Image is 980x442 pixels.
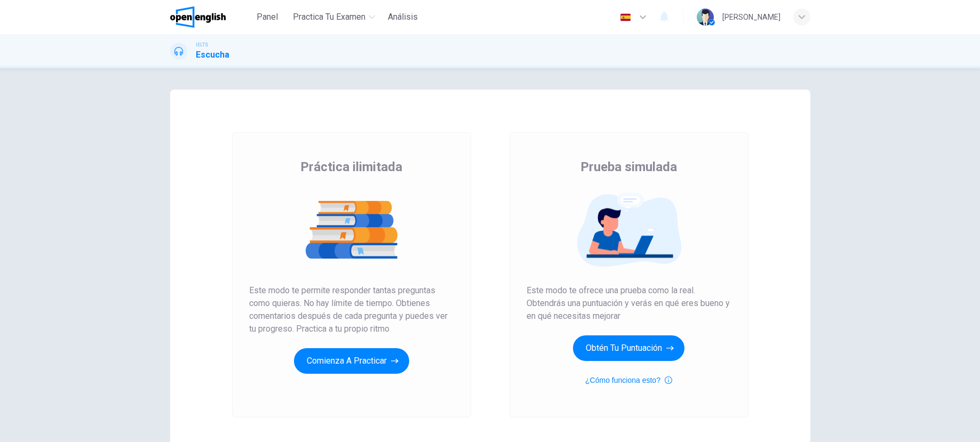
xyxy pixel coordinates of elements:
button: Panel [250,7,284,27]
img: Profile picture [697,9,714,26]
span: Panel [257,11,278,23]
button: Practica tu examen [289,7,379,27]
img: es [619,13,632,21]
span: IELTS [196,41,208,49]
span: Este modo te ofrece una prueba como la real. Obtendrás una puntuación y verás en qué eres bueno y... [527,284,731,323]
span: Prueba simulada [580,158,677,175]
button: ¿Cómo funciona esto? [585,374,672,387]
h1: Escucha [196,49,229,61]
button: Obtén tu puntuación [573,335,684,361]
button: Comienza a practicar [294,348,409,374]
img: OpenEnglish logo [170,6,226,28]
button: Análisis [384,7,422,27]
span: Practica tu examen [293,11,365,23]
div: [PERSON_NAME] [722,11,780,23]
span: Práctica ilimitada [300,158,402,175]
span: Análisis [388,11,418,23]
a: OpenEnglish logo [170,6,251,28]
span: Este modo te permite responder tantas preguntas como quieras. No hay límite de tiempo. Obtienes c... [249,284,454,335]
